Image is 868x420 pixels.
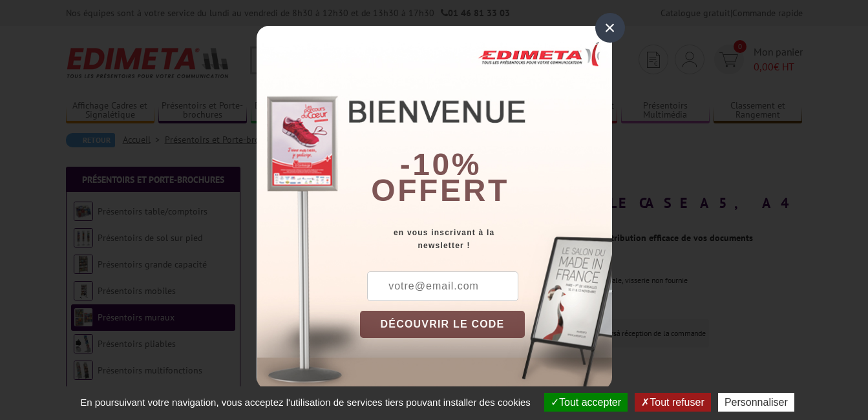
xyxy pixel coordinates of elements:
[367,271,518,301] input: votre@email.com
[371,173,509,207] font: offert
[718,393,794,412] button: Personnaliser (fenêtre modale)
[360,311,525,338] button: DÉCOUVRIR LE CODE
[635,393,710,412] button: Tout refuser
[544,393,628,412] button: Tout accepter
[595,13,625,43] div: ×
[400,147,482,182] b: -10%
[74,397,537,408] span: En poursuivant votre navigation, vous acceptez l'utilisation de services tiers pouvant installer ...
[360,226,612,252] div: en vous inscrivant à la newsletter !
